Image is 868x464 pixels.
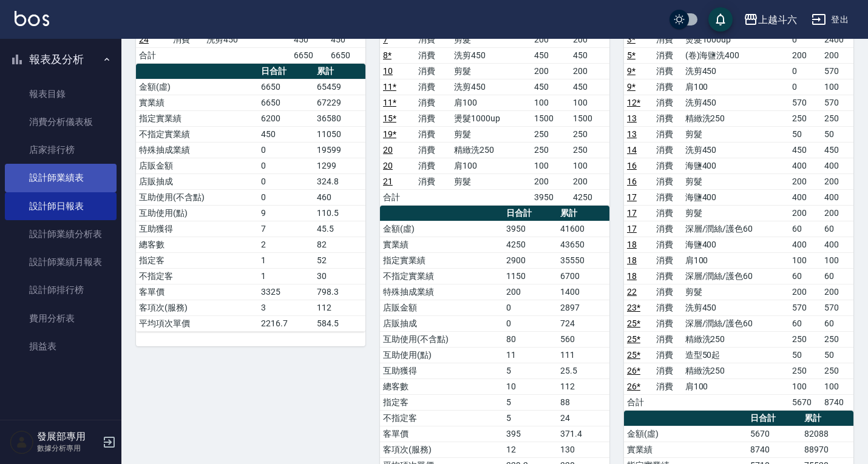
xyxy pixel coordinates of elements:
td: 0 [789,32,821,47]
td: 消費 [653,173,682,189]
td: 剪髮 [451,173,531,189]
td: 724 [557,315,609,331]
a: 14 [627,145,637,155]
a: 18 [627,255,637,265]
td: 特殊抽成業績 [380,284,503,300]
td: 消費 [415,173,450,189]
td: 金額(虛) [136,79,258,95]
td: 67229 [314,95,365,110]
th: 日合計 [258,64,314,79]
td: 精緻洗250 [682,331,790,347]
td: 特殊抽成業績 [136,142,258,158]
td: 100 [821,378,853,394]
td: 450 [570,79,609,95]
td: 洗剪450 [451,79,531,95]
td: 合計 [136,47,170,63]
td: 460 [314,189,365,205]
td: 250 [789,363,821,378]
td: 消費 [170,32,204,47]
td: 5670 [747,426,801,442]
td: 指定客 [380,394,503,410]
td: 實業績 [624,442,747,457]
td: 客單價 [136,284,258,300]
td: 客單價 [380,426,503,442]
a: 16 [627,161,637,170]
a: 店家排行榜 [5,136,117,164]
td: 2216.7 [258,315,314,331]
td: 60 [789,268,821,284]
td: 50 [821,126,853,142]
td: 100 [789,378,821,394]
td: 消費 [653,205,682,221]
td: 6700 [557,268,609,284]
td: 200 [531,63,570,79]
td: 金額(虛) [624,426,747,442]
td: 324.8 [314,173,365,189]
td: 100 [570,95,609,110]
a: 17 [627,208,637,218]
td: 2900 [503,252,557,268]
td: 洗剪450 [682,63,790,79]
td: 100 [570,158,609,173]
td: 海鹽400 [682,189,790,205]
td: 400 [789,158,821,173]
a: 設計師業績表 [5,164,117,192]
td: 深層/潤絲/護色60 [682,315,790,331]
td: 肩100 [451,95,531,110]
td: 200 [503,284,557,300]
td: 100 [531,95,570,110]
td: 消費 [653,315,682,331]
td: 洗剪450 [203,32,291,47]
td: 5670 [789,394,821,410]
td: 不指定實業績 [380,268,503,284]
td: 消費 [653,252,682,268]
td: 43650 [557,237,609,252]
td: 深層/潤絲/護色60 [682,221,790,237]
a: 損益表 [5,332,117,360]
td: 65459 [314,79,365,95]
a: 16 [627,177,637,186]
td: (卷)海鹽洗400 [682,47,790,63]
td: 燙髮1000up [682,32,790,47]
td: 11050 [314,126,365,142]
td: 200 [570,32,609,47]
td: 消費 [653,95,682,110]
td: 總客數 [380,378,503,394]
td: 剪髮 [682,284,790,300]
th: 累計 [801,411,853,426]
td: 250 [570,126,609,142]
td: 80 [503,331,557,347]
td: 100 [821,252,853,268]
a: 20 [383,145,393,155]
td: 消費 [653,126,682,142]
td: 互助使用(點) [380,347,503,363]
td: 不指定客 [136,268,258,284]
td: 60 [821,268,853,284]
td: 0 [503,315,557,331]
td: 指定實業績 [136,110,258,126]
td: 2400 [821,32,853,47]
a: 20 [383,161,393,170]
td: 剪髮 [451,63,531,79]
td: 消費 [415,63,450,79]
td: 570 [821,95,853,110]
a: 24 [139,35,149,44]
td: 6650 [328,47,365,63]
td: 剪髮 [682,126,790,142]
td: 8740 [821,394,853,410]
td: 3950 [503,221,557,237]
td: 店販金額 [136,158,258,173]
td: 50 [821,347,853,363]
p: 數據分析專用 [37,443,99,454]
td: 0 [789,79,821,95]
td: 合計 [380,189,415,205]
button: 上越斗六 [739,7,802,32]
td: 50 [789,126,821,142]
a: 18 [627,271,637,281]
td: 互助使用(點) [136,205,258,221]
a: 設計師業績月報表 [5,248,117,276]
td: 消費 [653,268,682,284]
a: 17 [627,224,637,234]
td: 實業績 [136,95,258,110]
td: 金額(虛) [380,221,503,237]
